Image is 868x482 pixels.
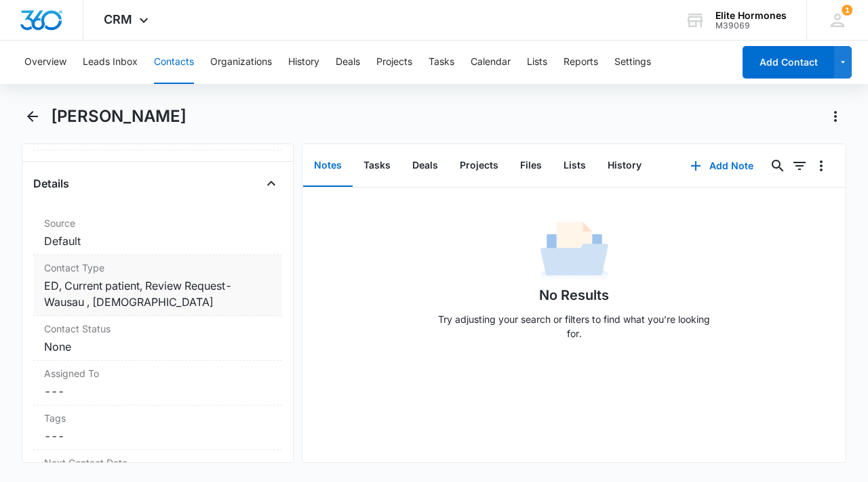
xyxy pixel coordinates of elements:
[51,106,186,127] h1: [PERSON_NAME]
[44,366,271,380] label: Assigned To
[677,150,767,182] button: Add Note
[743,46,834,79] button: Add Contact
[44,216,271,230] label: Source
[767,155,789,177] button: Search...
[83,41,138,84] button: Leads Inbox
[353,145,401,187] button: Tasks
[44,278,271,310] dd: ED, Current patient, Review Request- Wausau , [DEMOGRAPHIC_DATA]
[260,173,282,194] button: Close
[471,41,511,84] button: Calendar
[44,411,271,425] label: Tags
[540,217,608,285] img: No Data
[22,106,43,127] button: Back
[539,285,609,305] h1: No Results
[715,10,787,21] div: account name
[432,312,717,341] p: Try adjusting your search or filters to find what you’re looking for.
[429,41,454,84] button: Tasks
[44,233,271,249] dd: Default
[842,5,852,16] span: 1
[33,175,69,192] h4: Details
[825,106,846,127] button: Actions
[789,155,810,177] button: Filters
[44,456,271,470] label: Next Contact Date
[449,145,509,187] button: Projects
[44,322,271,336] label: Contact Status
[33,361,282,406] div: Assigned To---
[154,41,194,84] button: Contacts
[44,261,271,275] label: Contact Type
[509,145,553,187] button: Files
[33,316,282,361] div: Contact StatusNone
[210,41,272,84] button: Organizations
[44,428,271,444] dd: ---
[564,41,598,84] button: Reports
[376,41,412,84] button: Projects
[33,406,282,450] div: Tags---
[303,145,353,187] button: Notes
[614,41,651,84] button: Settings
[44,383,271,399] dd: ---
[336,41,360,84] button: Deals
[715,21,787,30] div: account id
[24,41,66,84] button: Overview
[33,211,282,255] div: SourceDefault
[44,338,271,355] dd: None
[288,41,319,84] button: History
[527,41,547,84] button: Lists
[104,12,132,26] span: CRM
[842,5,852,16] div: notifications count
[33,255,282,316] div: Contact TypeED, Current patient, Review Request- Wausau , [DEMOGRAPHIC_DATA]
[810,155,832,177] button: Overflow Menu
[553,145,597,187] button: Lists
[597,145,652,187] button: History
[401,145,449,187] button: Deals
